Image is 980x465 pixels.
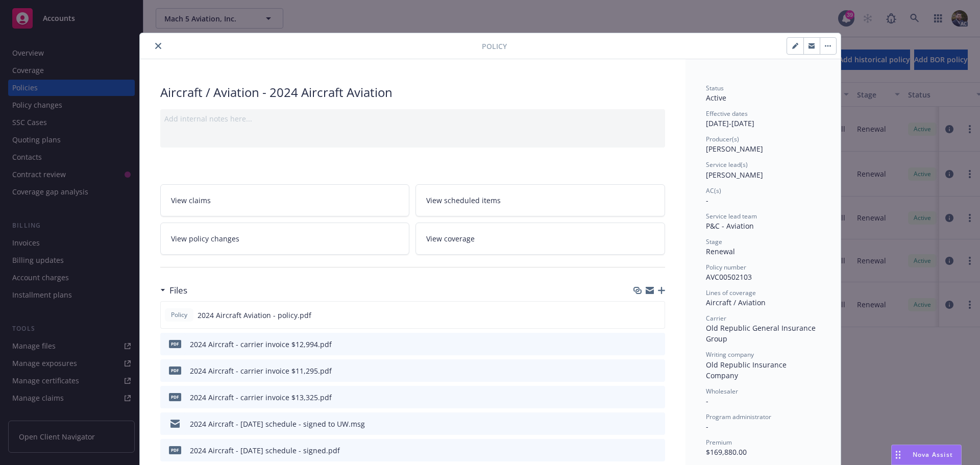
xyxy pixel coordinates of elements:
span: - [706,422,708,431]
span: Writing company [706,350,754,359]
div: Add internal notes here... [164,113,661,124]
span: [PERSON_NAME] [706,144,763,154]
div: 2024 Aircraft - [DATE] schedule - signed.pdf [190,445,340,456]
span: pdf [169,393,181,401]
button: download file [635,365,644,376]
span: Effective dates [706,109,748,118]
button: preview file [651,310,660,321]
button: download file [635,392,644,403]
span: P&C - Aviation [706,221,754,231]
button: preview file [652,392,661,403]
a: View claims [160,184,410,216]
span: Nova Assist [913,450,953,459]
span: View claims [171,195,211,206]
span: Active [706,93,726,103]
h3: Files [169,284,187,297]
span: Status [706,84,724,92]
span: pdf [169,446,181,454]
span: AC(s) [706,186,721,195]
span: Lines of coverage [706,288,756,297]
span: $169,880.00 [706,447,747,457]
button: Nova Assist [891,445,962,465]
span: View coverage [426,233,475,244]
span: Policy number [706,263,746,272]
a: View policy changes [160,223,410,255]
span: View scheduled items [426,195,501,206]
span: Carrier [706,314,726,323]
span: pdf [169,366,181,374]
button: preview file [652,365,661,376]
button: download file [635,445,644,456]
span: Service lead team [706,212,757,221]
span: Policy [169,310,189,320]
span: View policy changes [171,233,239,244]
span: Producer(s) [706,135,739,143]
span: Program administrator [706,412,771,421]
span: Stage [706,237,722,246]
a: View coverage [415,223,665,255]
button: download file [635,310,643,321]
span: Premium [706,438,732,447]
button: preview file [652,339,661,350]
span: AVC00502103 [706,272,752,282]
span: pdf [169,340,181,348]
button: preview file [652,445,661,456]
button: download file [635,339,644,350]
div: 2024 Aircraft - carrier invoice $12,994.pdf [190,339,332,350]
span: 2024 Aircraft Aviation - policy.pdf [198,310,311,321]
div: Files [160,284,187,297]
span: Aircraft / Aviation [706,298,766,307]
button: close [152,40,164,52]
span: Old Republic Insurance Company [706,360,789,380]
span: Policy [482,41,507,52]
div: 2024 Aircraft - [DATE] schedule - signed to UW.msg [190,419,365,429]
span: Wholesaler [706,387,738,396]
button: preview file [652,419,661,429]
div: Aircraft / Aviation - 2024 Aircraft Aviation [160,84,665,101]
a: View scheduled items [415,184,665,216]
span: Renewal [706,247,735,256]
div: 2024 Aircraft - carrier invoice $13,325.pdf [190,392,332,403]
button: download file [635,419,644,429]
span: - [706,195,708,205]
div: Drag to move [892,445,904,464]
span: [PERSON_NAME] [706,170,763,180]
span: - [706,396,708,406]
div: [DATE] - [DATE] [706,109,820,129]
div: 2024 Aircraft - carrier invoice $11,295.pdf [190,365,332,376]
span: Old Republic General Insurance Group [706,323,818,344]
span: Service lead(s) [706,160,748,169]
